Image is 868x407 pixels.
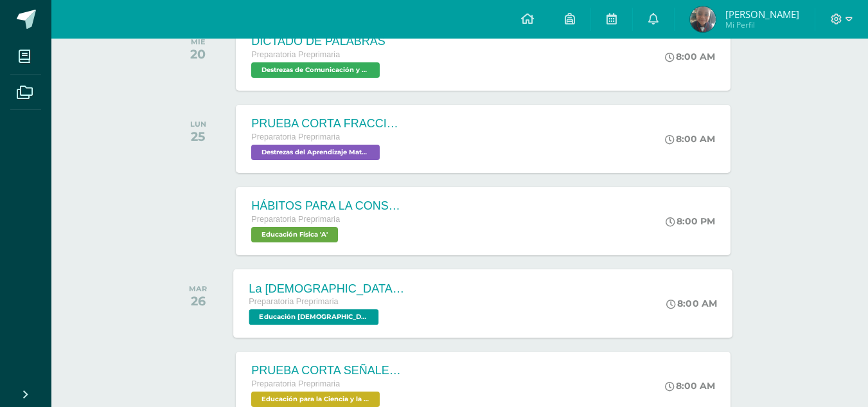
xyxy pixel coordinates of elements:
[666,215,715,227] div: 8:00 PM
[249,309,379,325] span: Educación Cristiana 'A'
[251,215,340,224] span: Preparatoria Preprimaria
[251,62,380,78] span: Destrezas de Comunicación y Lenguaje 'A'
[667,298,718,309] div: 8:00 AM
[190,46,206,62] div: 20
[249,297,339,306] span: Preparatoria Preprimaria
[251,199,405,213] div: HÁBITOS PARA LA CONSERVACIÓN DE LA SALUD
[190,37,206,46] div: MIÉ
[251,50,340,59] span: Preparatoria Preprimaria
[190,120,206,129] div: LUN
[665,133,715,145] div: 8:00 AM
[665,51,715,62] div: 8:00 AM
[251,145,380,160] span: Destrezas del Aprendizaje Matemático 'A'
[251,117,405,131] div: PRUEBA CORTA FRACCIONES
[251,379,340,388] span: Preparatoria Preprimaria
[665,380,715,392] div: 8:00 AM
[725,8,799,21] span: [PERSON_NAME]
[189,293,207,309] div: 26
[251,364,405,377] div: PRUEBA CORTA SEÑALES DE TRÁNSITO Y MEDIOS DE TRANSPORTE
[251,132,340,141] span: Preparatoria Preprimaria
[189,284,207,293] div: MAR
[690,6,716,32] img: 452227882c77d65751c8c439fb624fa4.png
[251,392,380,407] span: Educación para la Ciencia y la Ciudadanía 'A'
[190,129,206,144] div: 25
[251,227,338,242] span: Educación Física 'A'
[725,19,799,30] span: Mi Perfil
[249,282,405,295] div: La [DEMOGRAPHIC_DATA] la palabra de [DEMOGRAPHIC_DATA]
[251,35,385,48] div: DICTADO DE PALABRAS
